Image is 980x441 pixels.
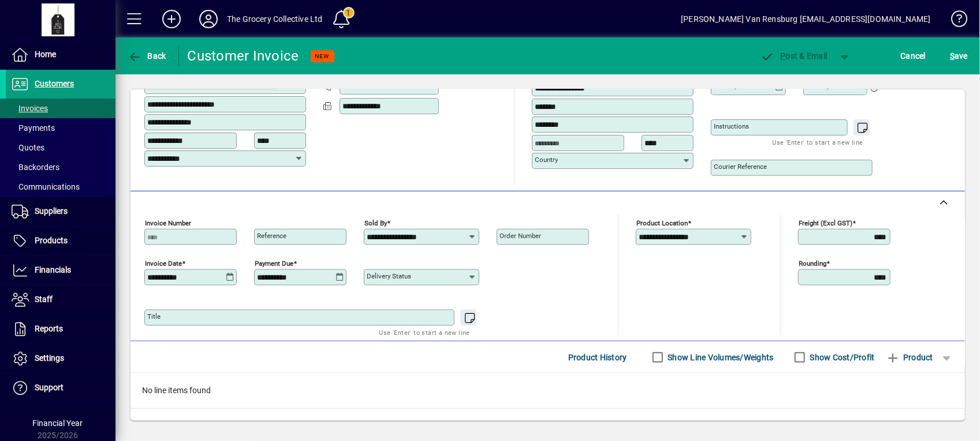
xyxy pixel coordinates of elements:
button: Product History [564,347,632,368]
button: Back [125,46,169,66]
span: Customers [35,79,74,88]
span: Back [128,51,166,61]
span: Backorders [12,163,59,172]
span: Suppliers [35,206,68,216]
div: No line items found [131,373,965,408]
span: Cancel [901,47,926,65]
span: Products [35,236,68,245]
a: Support [6,374,115,402]
mat-label: Courier Reference [714,163,767,171]
div: The Grocery Collective Ltd [227,10,323,28]
a: Payments [6,118,115,138]
label: Show Cost/Profit [808,352,875,363]
mat-label: Instructions [714,122,749,130]
a: Invoices [6,99,115,118]
span: ost & Email [761,51,828,61]
a: Home [6,40,115,69]
span: Quotes [12,143,44,152]
span: S [950,51,955,61]
a: Settings [6,344,115,373]
mat-label: Sold by [364,219,387,227]
span: Financial Year [33,419,83,428]
a: Backorders [6,157,115,177]
span: Product History [568,348,627,367]
a: Reports [6,315,115,344]
button: Add [153,9,190,29]
mat-label: Invoice number [145,219,191,227]
button: Product [881,347,939,368]
span: Communications [12,182,80,191]
mat-label: Reference [257,232,286,240]
button: Post & Email [755,46,833,66]
mat-hint: Use 'Enter' to start a new line [379,326,470,339]
span: Financials [35,265,71,274]
span: Settings [35,353,64,363]
a: Quotes [6,138,115,157]
a: Communications [6,177,115,197]
mat-label: Freight (excl GST) [799,219,852,227]
a: Knowledge Base [942,2,966,40]
span: Support [35,383,64,392]
span: P [781,51,786,61]
mat-label: Product location [636,219,688,227]
mat-hint: Use 'Enter' to start a new line [773,135,863,149]
mat-label: Invoice date [145,259,182,267]
span: ave [950,47,968,65]
mat-label: Delivery status [367,272,411,280]
span: Staff [35,295,53,304]
span: Product [886,348,933,367]
a: Suppliers [6,197,115,226]
mat-label: Order number [500,232,541,240]
a: Financials [6,256,115,285]
label: Show Line Volumes/Weights [666,352,774,363]
a: Staff [6,285,115,314]
span: Home [35,50,56,59]
button: Profile [190,9,227,29]
span: Invoices [12,104,48,113]
app-page-header-button: Back [115,46,179,66]
button: Save [947,46,971,66]
a: Products [6,227,115,255]
span: NEW [315,52,330,60]
mat-label: Payment due [255,259,293,267]
span: Payments [12,123,55,133]
div: [PERSON_NAME] Van Rensburg [EMAIL_ADDRESS][DOMAIN_NAME] [681,10,931,28]
mat-label: Rounding [799,259,826,267]
button: Cancel [898,46,929,66]
div: Customer Invoice [188,47,299,65]
mat-label: Country [535,156,558,164]
mat-label: Title [147,312,161,321]
span: Reports [35,324,63,333]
